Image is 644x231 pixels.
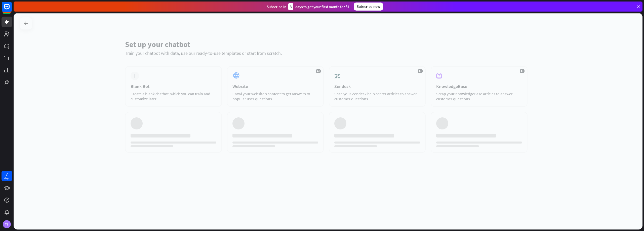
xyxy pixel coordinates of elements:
div: Subscribe now [354,3,383,11]
div: days [4,176,9,180]
div: Subscribe in days to get your first month for $1 [267,3,350,10]
div: 3 [288,3,293,10]
a: 7 days [2,171,12,181]
div: 7 [6,172,8,176]
div: TS [3,220,11,228]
